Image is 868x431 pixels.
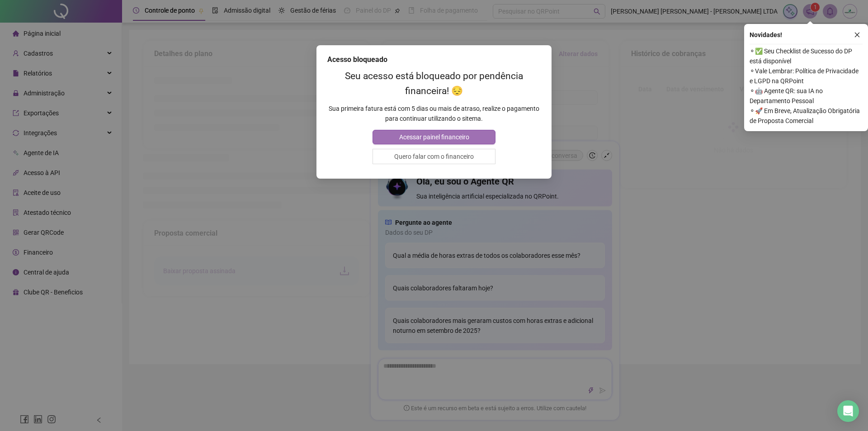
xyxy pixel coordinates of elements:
[327,54,541,65] div: Acesso bloqueado
[373,149,495,164] button: Quero falar com o financeiro
[750,66,863,86] span: ⚬ Vale Lembrar: Política de Privacidade e LGPD na QRPoint
[837,400,859,422] div: Open Intercom Messenger
[327,104,541,123] p: Sua primeira fatura está com 5 dias ou mais de atraso, realize o pagamento para continuar utiliza...
[750,46,863,66] span: ⚬ ✅ Seu Checklist de Sucesso do DP está disponível
[750,86,863,106] span: ⚬ 🤖 Agente QR: sua IA no Departamento Pessoal
[750,106,863,126] span: ⚬ 🚀 Em Breve, Atualização Obrigatória de Proposta Comercial
[373,130,495,144] button: Acessar painel financeiro
[750,30,782,40] span: Novidades !
[399,132,469,142] span: Acessar painel financeiro
[854,32,860,38] span: close
[327,69,541,99] h2: Seu acesso está bloqueado por pendência financeira! 😔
